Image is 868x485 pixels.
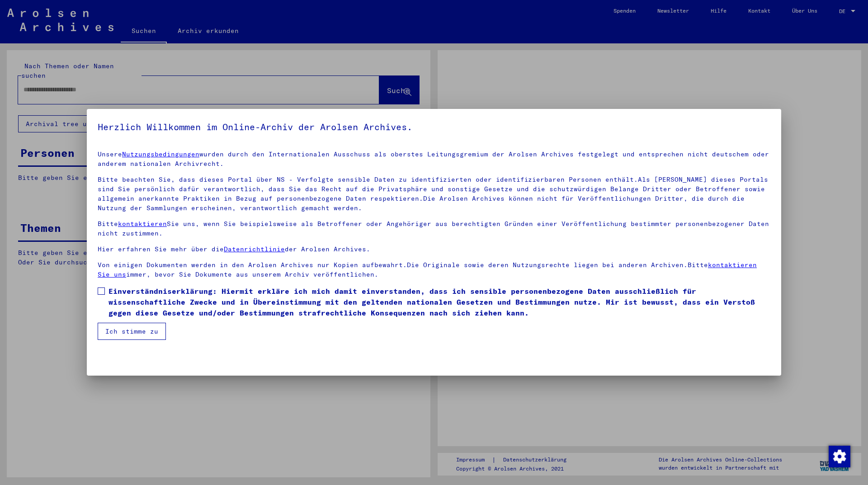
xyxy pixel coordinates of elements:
[98,323,166,340] button: Ich stimme zu
[108,286,770,318] span: Einverständniserklärung: Hiermit erkläre ich mich damit einverstanden, dass ich sensible personen...
[829,446,850,467] img: Zustimmung ändern
[98,175,770,213] p: Bitte beachten Sie, dass dieses Portal über NS - Verfolgte sensible Daten zu identifizierten oder...
[118,220,167,228] a: kontaktieren
[98,120,770,134] h5: Herzlich Willkommen im Online-Archiv der Arolsen Archives.
[122,150,199,158] a: Nutzungsbedingungen
[98,150,770,169] p: Unsere wurden durch den Internationalen Ausschuss als oberstes Leitungsgremium der Arolsen Archiv...
[224,245,285,253] a: Datenrichtlinie
[98,245,770,254] p: Hier erfahren Sie mehr über die der Arolsen Archives.
[828,445,850,467] div: Zustimmung ändern
[98,219,770,238] p: Bitte Sie uns, wenn Sie beispielsweise als Betroffener oder Angehöriger aus berechtigten Gründen ...
[98,260,770,279] p: Von einigen Dokumenten werden in den Arolsen Archives nur Kopien aufbewahrt.Die Originale sowie d...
